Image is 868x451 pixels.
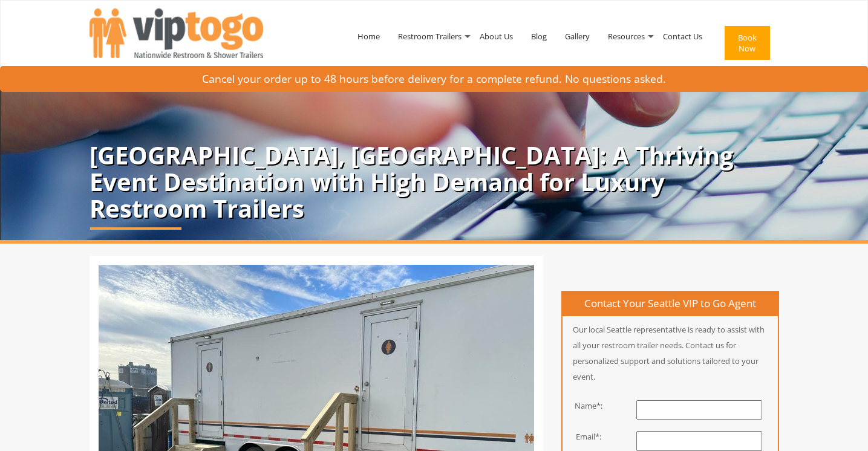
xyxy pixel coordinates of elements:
a: Resources [599,5,654,68]
div: Name*: [553,400,612,412]
div: Email*: [553,431,612,443]
a: Home [348,5,389,68]
p: [GEOGRAPHIC_DATA], [GEOGRAPHIC_DATA]: A Thriving Event Destination with High Demand for Luxury Re... [90,142,779,222]
p: Our local Seattle representative is ready to assist with all your restroom trailer needs. Contact... [563,322,778,384]
h4: Contact Your Seattle VIP to Go Agent [563,292,778,316]
a: Book Now [711,5,779,86]
a: Contact Us [654,5,711,68]
button: Book Now [725,26,770,60]
a: Gallery [556,5,599,68]
img: VIPTOGO [90,8,263,58]
a: Blog [522,5,556,68]
a: About Us [471,5,522,68]
a: Restroom Trailers [389,5,471,68]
